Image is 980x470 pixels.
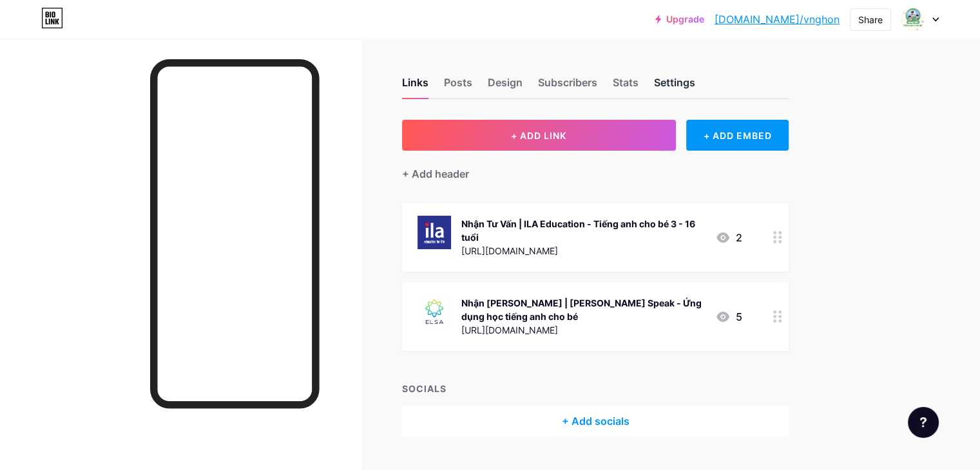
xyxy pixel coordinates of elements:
div: Stats [613,75,639,98]
div: Nhận Tư Vấn | ILA Education - Tiếng anh cho bé 3 - 16 tuổi [461,217,705,244]
a: [DOMAIN_NAME]/vnghon [715,12,840,27]
div: 5 [715,309,742,324]
div: Share [858,13,883,26]
div: Subscribers [538,75,597,98]
a: Upgrade [655,14,704,24]
div: + Add header [402,166,469,182]
button: + ADD LINK [402,120,676,151]
span: + ADD LINK [511,130,566,141]
div: Settings [654,75,695,98]
div: Nhận [PERSON_NAME] | [PERSON_NAME] Speak - Ứng dụng học tiếng anh cho bé [461,296,705,323]
img: Vũ Đặng Hoàn [901,7,925,32]
div: SOCIALS [402,382,789,395]
div: Links [402,75,428,98]
div: Design [488,75,523,98]
img: Nhận Tư Vấn | ILA Education - Tiếng anh cho bé 3 - 16 tuổi [418,216,451,249]
div: [URL][DOMAIN_NAME] [461,244,705,258]
div: + ADD EMBED [686,120,789,151]
div: + Add socials [402,406,789,437]
div: [URL][DOMAIN_NAME] [461,323,705,337]
img: Nhận Tư Vấn | ELSA Speak - Ứng dụng học tiếng anh cho bé [418,295,451,328]
div: Posts [444,75,472,98]
div: 2 [715,230,742,245]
